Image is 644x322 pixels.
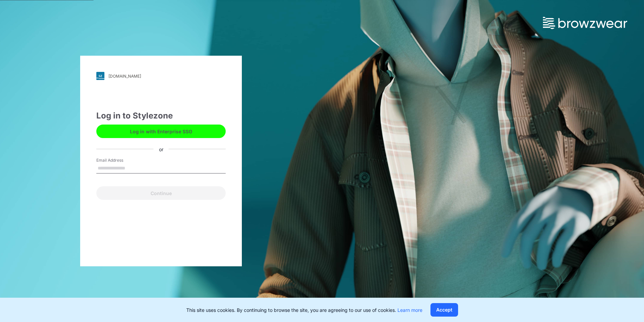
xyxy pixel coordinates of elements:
img: svg+xml;base64,PHN2ZyB3aWR0aD0iMjgiIGhlaWdodD0iMjgiIHZpZXdCb3g9IjAgMCAyOCAyOCIgZmlsbD0ibm9uZSIgeG... [96,72,104,80]
div: or [154,145,169,153]
button: Accept [430,303,458,317]
label: Email Address [96,157,143,163]
button: Log in with Enterprise SSO [96,125,226,138]
p: This site uses cookies. By continuing to browse the site, you are agreeing to our use of cookies. [186,306,422,314]
div: [DOMAIN_NAME] [108,74,141,79]
a: Learn more [397,307,422,313]
a: [DOMAIN_NAME] [96,72,226,80]
img: browzwear-logo.73288ffb.svg [543,17,627,29]
div: Log in to Stylezone [96,110,226,122]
